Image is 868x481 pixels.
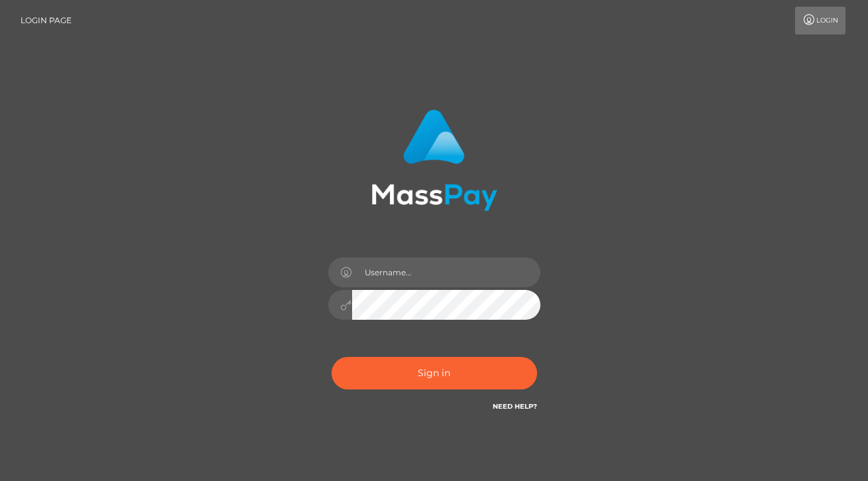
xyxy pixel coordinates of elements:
[371,109,497,211] img: MassPay Login
[795,7,845,34] a: Login
[493,402,537,411] a: Need Help?
[352,257,540,287] input: Username...
[21,7,72,34] a: Login Page
[332,357,537,389] button: Sign in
